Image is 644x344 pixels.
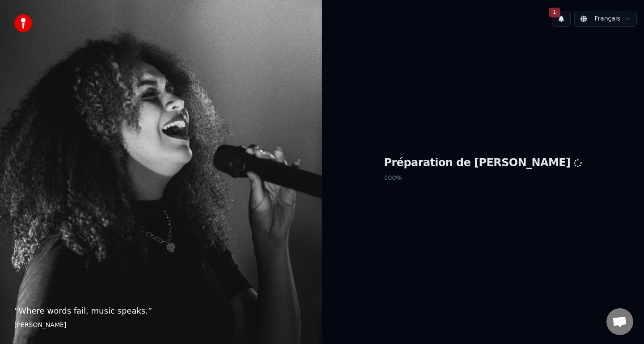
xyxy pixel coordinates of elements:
[14,305,308,317] p: “ Where words fail, music speaks. ”
[552,11,571,27] button: 1
[384,170,582,186] p: 100 %
[14,14,32,32] img: youka
[384,156,582,170] h1: Préparation de [PERSON_NAME]
[606,308,633,335] div: Ouvrir le chat
[14,321,308,330] footer: [PERSON_NAME]
[549,8,560,17] span: 1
